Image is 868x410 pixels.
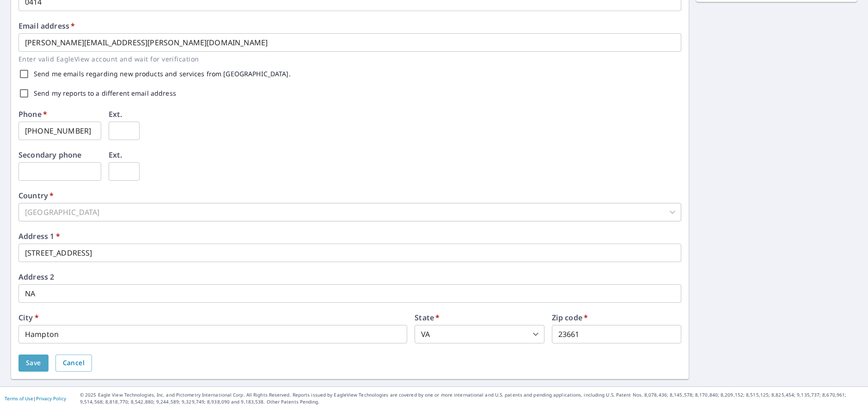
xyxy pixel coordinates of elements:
label: State [415,314,440,321]
span: Save [26,357,41,369]
button: Save [18,355,49,372]
label: Zip code [552,314,588,321]
a: Terms of Use [5,395,33,402]
a: Privacy Policy [36,395,66,402]
span: Cancel [63,357,85,369]
label: Address 1 [18,233,60,240]
label: Ext. [109,151,122,159]
div: [GEOGRAPHIC_DATA] [18,203,681,221]
label: Secondary phone [18,151,81,159]
label: City [18,314,39,321]
label: Send me emails regarding new products and services from [GEOGRAPHIC_DATA]. [34,71,291,77]
button: Cancel [55,355,92,372]
label: Country [18,192,54,199]
p: | [5,396,66,401]
label: Send my reports to a different email address [34,90,176,97]
div: VA [415,325,544,343]
label: Address 2 [18,273,54,281]
label: Ext. [109,110,122,118]
p: Enter valid EagleView account and wait for verification [18,54,675,64]
label: Email address [18,22,75,30]
p: © 2025 Eagle View Technologies, Inc. and Pictometry International Corp. All Rights Reserved. Repo... [80,392,863,405]
label: Phone [18,110,47,118]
